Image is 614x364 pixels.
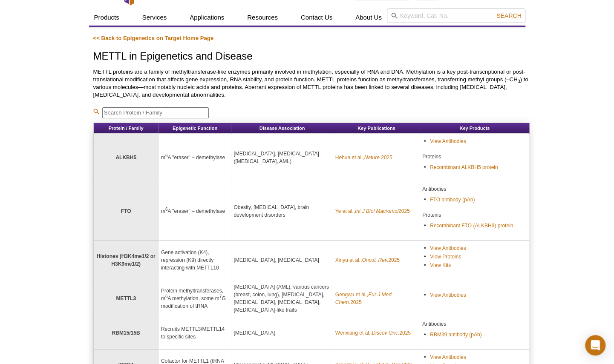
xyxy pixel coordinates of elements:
sup: 6 [165,207,168,212]
a: Recombinant FTO (ALKBH9) protein [430,222,513,229]
td: [MEDICAL_DATA], [MEDICAL_DATA] [231,241,333,280]
strong: ALKBH5 [115,155,136,161]
em: Discov Onc. [372,330,399,336]
a: Recombinant ALKBH5 protein [430,163,498,171]
th: Protein / Family [94,123,159,134]
a: Ye et al.,Int J Biol Macromol2025 [335,207,410,215]
button: Search [494,12,524,20]
td: m A "eraser" – demethylase [159,182,232,241]
sup: 6 [165,294,168,299]
input: Search Protein / Family [102,107,209,118]
a: << Back to Epigenetics on Target Home Page [93,35,214,41]
td: Gene activation (K4), repression (K9) directly interacting with METTL10 [159,241,232,280]
em: Eur J Med Chem. [335,292,392,305]
th: Disease Association [231,123,333,134]
strong: Histones (H3K4me1/2 or H3K9me1/2) [97,253,156,267]
p: Antibodies [422,320,527,328]
em: Oncol. Rev. [362,257,388,263]
td: m A "eraser" – demethylase [159,134,232,182]
a: FTO antibody (pAb) [430,196,475,203]
a: Contact Us [296,9,337,26]
th: Key Products [420,123,529,134]
a: Products [89,9,124,26]
span: Search [496,12,521,19]
a: Applications [184,9,229,26]
a: View Antibodies [430,244,466,252]
strong: METTL3 [116,295,136,301]
sup: 7 [219,294,222,299]
td: Obesity, [MEDICAL_DATA], brain development disorders [231,182,333,241]
p: Proteins [422,211,527,219]
th: Epigenetic Function [159,123,232,134]
td: [MEDICAL_DATA], [MEDICAL_DATA] ([MEDICAL_DATA], AML) [231,134,333,182]
input: Keyword, Cat. No. [387,9,525,23]
a: About Us [350,9,387,26]
a: RBM39 antibody (pAb) [430,331,481,338]
td: Protein methyltransferases, m A methylation, some m G modification of tRNA [159,280,232,317]
sup: 6 [165,153,168,158]
em: Nature. [364,155,381,161]
a: View Antibodies [430,353,466,361]
a: Xinyu et al.,Oncol. Rev.2025 [335,256,400,264]
sub: 3 [517,78,520,83]
a: View Antibodies [430,291,466,299]
a: Hehua et al.,Nature.2025 [335,154,392,161]
a: Resources [242,9,283,26]
a: View Antibodies [430,138,466,145]
em: Int J Biol Macromol [355,208,398,214]
a: Gengwu et al.,Eur J Med Chem.2025 [335,291,418,306]
p: Proteins [422,153,527,161]
p: METTL proteins are a family of methyltransferase-like enzymes primarily involved in methylation, ... [93,68,530,99]
td: [MEDICAL_DATA] (AML), various cancers (breast, colon, lung), [MEDICAL_DATA], [MEDICAL_DATA], [MED... [231,280,333,317]
a: View Proteins [430,253,461,261]
h1: METTL in Epigenetics and Disease [93,51,530,63]
a: Services [137,9,172,26]
td: [MEDICAL_DATA] [231,317,333,350]
th: Key Publications [333,123,420,134]
strong: RBM15/15B [112,330,140,336]
p: Antibodies [422,185,527,193]
a: View Kits [430,261,451,269]
td: Recruits METTL3/METTL14 to specific sites [159,317,232,350]
strong: FTO [121,208,131,214]
div: Open Intercom Messenger [585,335,605,355]
a: Wenxiang et al.,Discov Onc.2025 [335,329,411,337]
